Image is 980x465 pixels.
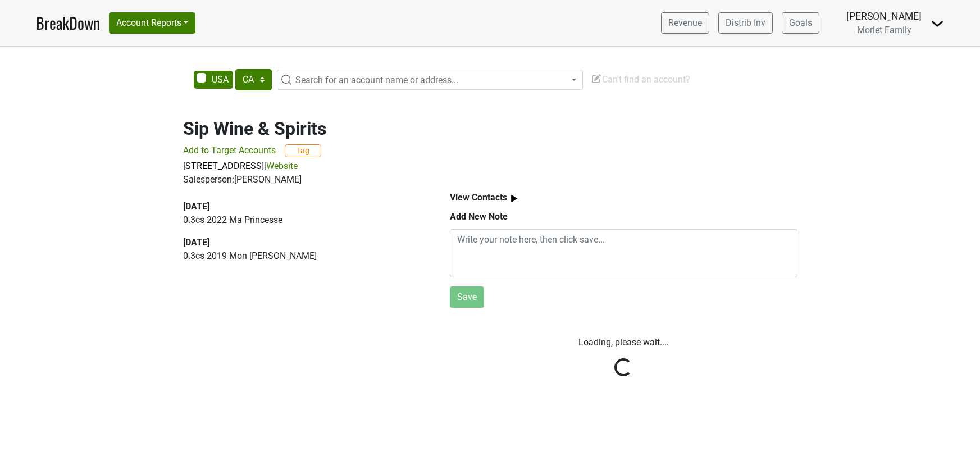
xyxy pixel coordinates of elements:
[718,12,773,34] a: Distrib Inv
[450,211,508,222] b: Add New Note
[450,192,507,203] b: View Contacts
[183,145,276,156] span: Add to Target Accounts
[183,249,424,263] p: 0.3 cs 2019 Mon [PERSON_NAME]
[285,144,321,157] button: Tag
[295,75,458,85] span: Search for an account name or address...
[183,159,797,173] p: |
[846,9,922,24] div: [PERSON_NAME]
[183,200,424,213] div: [DATE]
[183,236,424,249] div: [DATE]
[661,12,709,34] a: Revenue
[36,11,100,35] a: BreakDown
[183,118,797,139] h2: Sip Wine & Spirits
[450,336,797,349] p: Loading, please wait....
[183,161,264,171] a: [STREET_ADDRESS]
[591,73,602,84] img: Edit
[450,286,484,308] button: Save
[782,12,819,34] a: Goals
[109,12,195,34] button: Account Reports
[183,173,797,186] div: Salesperson: [PERSON_NAME]
[266,161,298,171] a: Website
[931,17,944,30] img: Dropdown Menu
[183,213,424,227] p: 0.3 cs 2022 Ma Princesse
[857,25,911,35] span: Morlet Family
[507,192,521,206] img: arrow_right.svg
[591,74,690,85] span: Can't find an account?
